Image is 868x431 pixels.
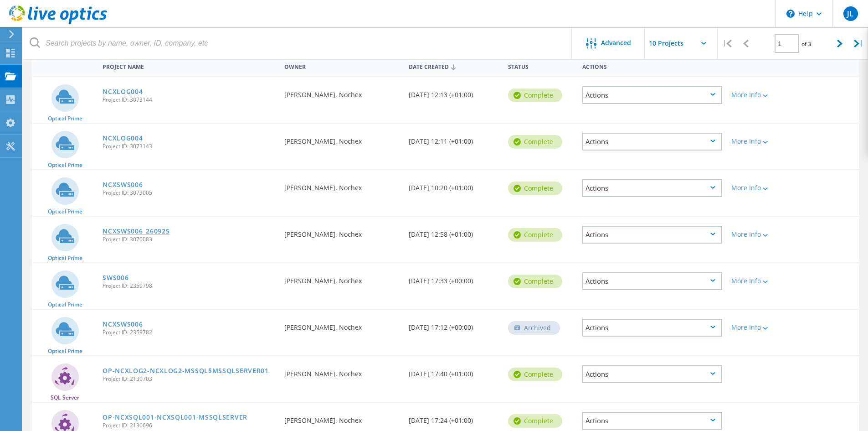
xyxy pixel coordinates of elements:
div: [PERSON_NAME], Nochex [280,124,404,154]
span: Optical Prime [48,209,82,214]
span: Project ID: 2130696 [103,423,275,428]
div: Archived [508,321,560,335]
div: Actions [582,179,722,197]
span: Project ID: 3073143 [103,144,275,149]
span: Project ID: 3073005 [103,190,275,196]
div: More Info [731,185,788,191]
div: Owner [280,57,404,74]
div: Project Name [98,57,280,74]
span: Optical Prime [48,302,82,307]
div: More Info [731,278,788,284]
span: of 3 [801,40,811,48]
span: Project ID: 3070083 [103,237,275,242]
div: More Info [731,231,788,238]
span: Project ID: 3073144 [103,97,275,103]
span: Project ID: 2359798 [103,283,275,289]
span: JL [847,10,853,17]
a: OP-NCXLOG2-NCXLOG2-MSSQL$MSSQLSERVER01 [103,368,269,374]
span: Advanced [601,40,631,46]
div: [DATE] 10:20 (+01:00) [404,170,503,200]
div: Complete [508,368,562,381]
div: Actions [582,226,722,244]
div: Complete [508,135,562,149]
div: Actions [578,57,727,74]
div: [PERSON_NAME], Nochex [280,356,404,386]
div: [PERSON_NAME], Nochex [280,310,404,340]
div: More Info [731,324,788,331]
span: Optical Prime [48,116,82,121]
div: [PERSON_NAME], Nochex [280,77,404,107]
div: | [718,27,736,60]
div: [DATE] 17:40 (+01:00) [404,356,503,386]
div: [DATE] 12:11 (+01:00) [404,124,503,154]
div: Actions [582,412,722,430]
div: [PERSON_NAME], Nochex [280,263,404,293]
span: SQL Server [51,395,79,400]
a: OP-NCXSQL001-NCXSQL001-MSSQLSERVER [103,414,247,421]
div: [DATE] 12:13 (+01:00) [404,77,503,107]
a: NCXSWS006 [103,182,143,188]
a: Live Optics Dashboard [9,19,107,26]
div: [PERSON_NAME], Nochex [280,217,404,247]
span: Project ID: 2130703 [103,376,275,382]
div: Complete [508,228,562,242]
span: Project ID: 2359782 [103,330,275,335]
div: Complete [508,275,562,288]
div: Complete [508,88,562,102]
div: Actions [582,86,722,104]
span: Optical Prime [48,348,82,354]
a: SWS006 [103,275,128,281]
span: Optical Prime [48,162,82,168]
div: Actions [582,365,722,383]
div: [PERSON_NAME], Nochex [280,170,404,200]
svg: \n [786,10,795,18]
div: [DATE] 17:33 (+00:00) [404,263,503,293]
div: [DATE] 17:12 (+00:00) [404,310,503,340]
div: More Info [731,138,788,145]
div: Actions [582,133,722,151]
a: NCXSWS006_260925 [103,228,169,234]
div: | [849,27,868,60]
div: Actions [582,319,722,337]
a: NCXSWS006 [103,321,143,327]
div: Complete [508,182,562,195]
div: Status [503,57,578,74]
span: Optical Prime [48,255,82,261]
a: NCXLOG004 [103,135,143,141]
div: Actions [582,272,722,290]
div: Complete [508,414,562,428]
input: Search projects by name, owner, ID, company, etc [23,27,572,59]
div: Date Created [404,57,503,75]
a: NCXLOG004 [103,88,143,95]
div: More Info [731,92,788,98]
div: [DATE] 12:58 (+01:00) [404,217,503,247]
